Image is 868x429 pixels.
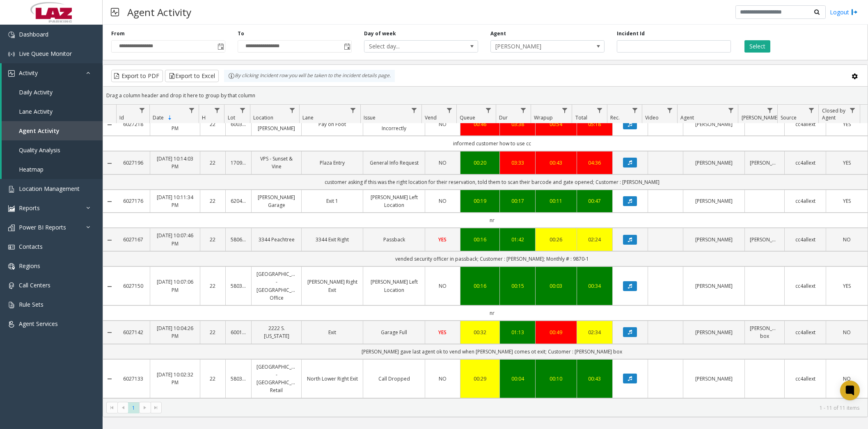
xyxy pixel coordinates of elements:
a: [PERSON_NAME] Left Location [368,278,419,294]
span: Live Queue Monitor [19,50,72,57]
a: YES [831,282,863,290]
span: Video [645,114,659,121]
a: NO [430,159,455,167]
a: 00:46 [465,120,495,128]
span: Heatmap [19,165,44,173]
span: YES [843,121,851,128]
span: Wrapup [534,114,553,121]
a: 00:19 [465,197,495,205]
a: YES [430,236,455,243]
a: YES [831,120,863,128]
a: [PERSON_NAME] [688,197,740,205]
div: 00:16 [465,236,495,243]
a: Parker Filter Menu [765,105,776,116]
a: [DATE] 10:02:32 PM [155,371,195,386]
a: 6027176 [121,197,144,205]
span: Date [153,114,164,121]
span: Power BI Reports [19,223,66,231]
a: cc4allext [790,120,821,128]
a: Queue Filter Menu [483,105,494,116]
a: cc4allext [790,282,821,290]
img: 'icon' [8,51,15,57]
a: Collapse Details [103,283,116,290]
div: Data table [103,105,868,398]
span: Rule Sets [19,301,44,308]
div: 00:54 [540,120,572,128]
td: customer asking if this was the right location for their reservation, told them to scan their bar... [116,174,868,190]
a: Quality Analysis [2,140,103,160]
a: 02:34 [582,328,607,336]
div: 00:03 [540,282,572,290]
a: [DATE] 10:19:26 PM [155,117,195,132]
a: 3344 Peachtree [257,236,296,243]
a: Vend Filter Menu [444,105,455,116]
a: NO [430,375,455,383]
label: To [238,30,244,37]
a: Collapse Details [103,237,116,243]
a: 22 [205,236,221,243]
a: Passback [368,236,419,243]
a: Logout [830,8,858,16]
span: Closed by Agent [822,107,845,121]
span: Location [253,114,273,121]
button: Export to Excel [165,70,219,82]
label: Day of week [364,30,396,37]
a: Source Filter Menu [806,105,817,116]
a: Collapse Details [103,376,116,382]
a: 620439 [231,197,246,205]
a: 02:24 [582,236,607,243]
a: Agent Activity [2,121,103,140]
a: [PERSON_NAME] box [750,324,779,340]
span: Vend [425,114,437,121]
a: 6027167 [121,236,144,243]
label: Agent [490,30,506,37]
a: 00:11 [540,197,572,205]
a: Activity [2,63,103,83]
a: NO [831,328,863,336]
a: 03:33 [505,159,530,167]
a: 05:18 [582,120,607,128]
img: 'icon' [8,282,15,289]
a: 00:29 [465,375,495,383]
span: YES [843,159,851,166]
a: Dur Filter Menu [518,105,529,116]
a: 04:36 [582,159,607,167]
a: 2222 S. [US_STATE] [257,324,296,340]
span: Location Management [19,185,80,193]
img: 'icon' [8,205,15,212]
a: H Filter Menu [211,105,222,116]
a: Lane Filter Menu [348,105,359,116]
a: NO [430,120,455,128]
a: 22 [205,197,221,205]
a: NO [831,375,863,383]
span: Dashboard [19,30,48,38]
span: Sortable [167,115,173,121]
a: 00:49 [540,328,572,336]
span: Select day... [364,41,455,52]
a: North Lower Right Exit [307,375,358,383]
a: Agent Filter Menu [725,105,736,116]
span: Queue [460,114,475,121]
a: Wrapup Filter Menu [559,105,570,116]
a: Date Filter Menu [186,105,197,116]
td: nr [116,213,868,228]
td: nr [116,305,868,321]
a: 00:15 [505,282,530,290]
a: [PERSON_NAME] [688,120,740,128]
span: Issue [364,114,376,121]
a: [PERSON_NAME] Left Location [368,193,419,209]
div: 00:47 [582,197,607,205]
a: [PERSON_NAME] [688,375,740,383]
a: YES [831,197,863,205]
a: 00:32 [465,328,495,336]
span: Quality Analysis [19,146,60,154]
span: Toggle popup [216,41,225,52]
a: [DATE] 10:07:06 PM [155,278,195,294]
a: [DATE] 10:11:34 PM [155,193,195,209]
a: 00:10 [540,375,572,383]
